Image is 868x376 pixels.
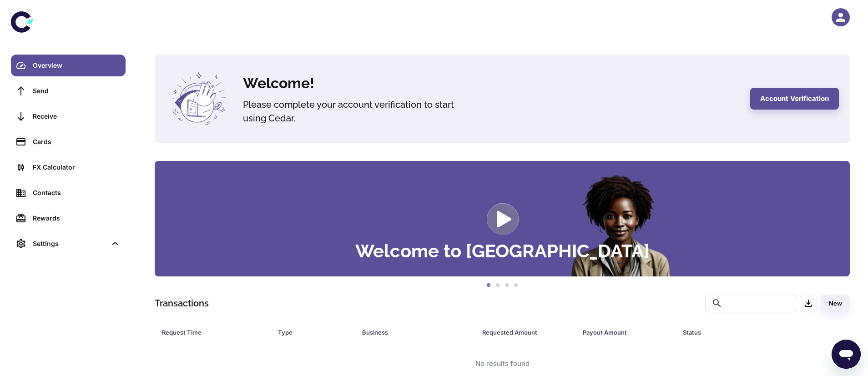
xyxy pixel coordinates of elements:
[278,326,351,339] span: Type
[583,326,660,339] div: Payout Amount
[511,281,520,290] button: 4
[11,131,126,153] a: Cards
[482,326,560,339] div: Requested Amount
[33,213,120,223] div: Rewards
[11,156,126,178] a: FX Calculator
[355,242,650,260] h3: Welcome to [GEOGRAPHIC_DATA]
[11,105,126,127] a: Receive
[33,162,120,172] div: FX Calculator
[162,326,255,339] div: Request Time
[278,326,339,339] div: Type
[821,295,850,312] button: New
[750,88,839,110] button: Account Verification
[33,60,120,70] div: Overview
[11,55,126,76] a: Overview
[33,188,120,198] div: Contacts
[162,326,267,339] span: Request Time
[482,326,571,339] span: Requested Amount
[11,182,126,204] a: Contacts
[33,86,120,96] div: Send
[493,281,502,290] button: 2
[683,326,812,339] span: Status
[583,326,672,339] span: Payout Amount
[11,233,126,255] div: Settings
[243,72,739,94] h4: Welcome!
[243,98,470,125] h5: Please complete your account verification to start using Cedar.
[11,80,126,102] a: Send
[502,281,511,290] button: 3
[683,326,800,339] div: Status
[832,340,861,369] iframe: Button to launch messaging window
[155,296,209,310] h1: Transactions
[33,137,120,147] div: Cards
[33,239,106,249] div: Settings
[11,207,126,229] a: Rewards
[475,359,530,369] div: No results found
[484,281,493,290] button: 1
[33,111,120,121] div: Receive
